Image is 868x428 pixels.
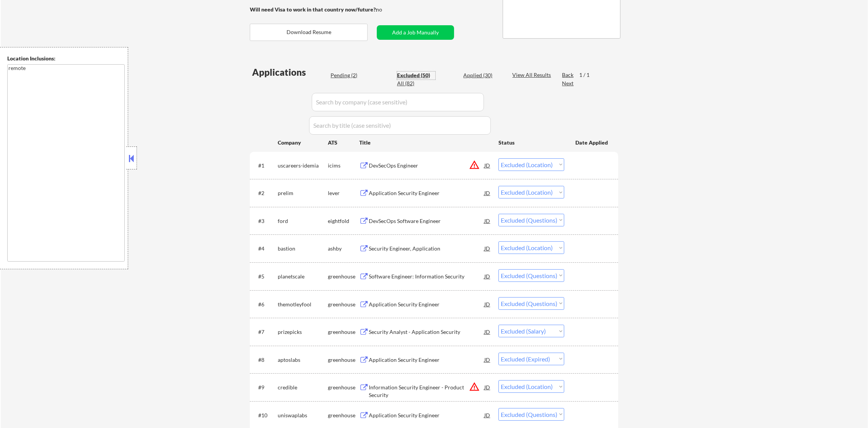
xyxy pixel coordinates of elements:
[376,6,398,13] div: no
[469,159,480,170] button: warning_amber
[312,93,484,111] input: Search by company (case sensitive)
[258,245,272,252] div: #4
[7,55,125,62] div: Location Inclusions:
[562,71,574,79] div: Back
[484,158,491,172] div: JD
[397,80,435,87] div: All (82)
[369,301,484,308] div: Application Security Engineer
[369,356,484,364] div: Application Security Engineer
[575,139,609,146] div: Date Applied
[484,214,491,228] div: JD
[258,412,272,419] div: #10
[328,384,359,391] div: greenhouse
[484,269,491,283] div: JD
[484,325,491,338] div: JD
[579,71,597,79] div: 1 / 1
[278,162,328,169] div: uscareers-idemia
[278,139,328,146] div: Company
[484,408,491,422] div: JD
[397,72,435,79] div: Excluded (50)
[258,189,272,197] div: #2
[498,135,564,149] div: Status
[258,328,272,336] div: #7
[328,273,359,280] div: greenhouse
[258,217,272,225] div: #3
[328,301,359,308] div: greenhouse
[328,356,359,364] div: greenhouse
[369,412,484,419] div: Application Security Engineer
[377,25,454,40] button: Add a Job Manually
[278,301,328,308] div: themotleyfool
[258,162,272,169] div: #1
[328,328,359,336] div: greenhouse
[369,384,484,399] div: Information Security Engineer - Product Security
[258,356,272,364] div: #8
[484,297,491,311] div: JD
[369,245,484,252] div: Security Engineer, Application
[484,380,491,394] div: JD
[309,116,491,135] input: Search by title (case sensitive)
[250,6,377,13] strong: Will need Visa to work in that country now/future?:
[258,301,272,308] div: #6
[328,217,359,225] div: eightfold
[278,217,328,225] div: ford
[512,71,553,79] div: View All Results
[250,24,368,41] button: Download Resume
[278,412,328,419] div: uniswaplabs
[328,162,359,169] div: icims
[258,384,272,391] div: #9
[278,273,328,280] div: planetscale
[469,381,480,392] button: warning_amber
[369,328,484,336] div: Security Analyst - Application Security
[484,186,491,200] div: JD
[331,72,369,79] div: Pending (2)
[278,245,328,252] div: bastion
[359,139,491,146] div: Title
[328,245,359,252] div: ashby
[278,328,328,336] div: prizepicks
[278,384,328,391] div: credible
[328,139,359,146] div: ATS
[484,241,491,255] div: JD
[278,356,328,364] div: aptoslabs
[484,353,491,366] div: JD
[369,273,484,280] div: Software Engineer: Information Security
[463,72,502,79] div: Applied (30)
[252,68,328,77] div: Applications
[278,189,328,197] div: prelim
[369,217,484,225] div: DevSecOps Software Engineer
[328,412,359,419] div: greenhouse
[328,189,359,197] div: lever
[258,273,272,280] div: #5
[369,162,484,169] div: DevSecOps Engineer
[369,189,484,197] div: Application Security Engineer
[562,80,574,87] div: Next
